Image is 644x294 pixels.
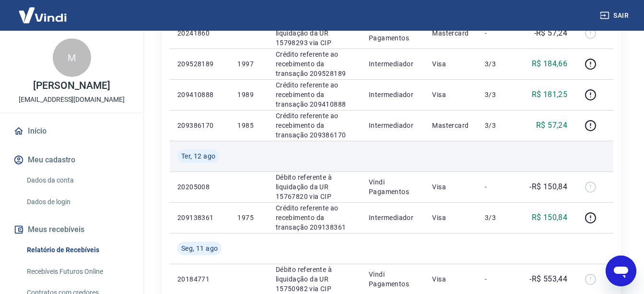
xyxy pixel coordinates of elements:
a: Dados da conta [23,171,132,190]
span: Seg, 11 ago [181,244,218,253]
p: Crédito referente ao recebimento da transação 209138361 [276,203,353,232]
p: R$ 181,25 [532,89,568,100]
p: [PERSON_NAME] [33,81,110,91]
button: Sair [598,7,632,24]
button: Meus recebíveis [12,219,132,240]
p: Vindi Pagamentos [369,24,417,43]
p: 20205008 [177,182,222,192]
button: Meu cadastro [12,149,132,171]
img: Vindi [12,0,74,30]
p: Visa [432,90,469,99]
p: Vindi Pagamentos [369,269,417,289]
p: 20241860 [177,28,222,38]
p: Mastercard [432,121,469,130]
p: 20184771 [177,274,222,284]
p: 209138361 [177,213,222,222]
a: Dados de login [23,192,132,212]
p: R$ 150,84 [532,212,568,223]
p: Visa [432,274,469,284]
iframe: Botão para abrir a janela de mensagens [606,256,636,286]
a: Recebíveis Futuros Online [23,262,132,282]
p: 209528189 [177,59,222,69]
p: Crédito referente ao recebimento da transação 209386170 [276,111,353,140]
p: 1975 [237,213,260,222]
p: Intermediador [369,59,417,69]
p: 209386170 [177,121,222,130]
p: Intermediador [369,213,417,222]
p: Visa [432,213,469,222]
p: Intermediador [369,90,417,99]
p: Visa [432,59,469,69]
p: - [485,274,513,284]
p: 3/3 [485,121,513,130]
p: -R$ 150,84 [529,181,567,193]
p: R$ 57,24 [536,120,567,131]
p: 3/3 [485,213,513,222]
p: -R$ 553,44 [529,273,567,285]
p: R$ 184,66 [532,58,568,70]
p: 209410888 [177,90,222,99]
span: Ter, 12 ago [181,151,215,161]
p: Intermediador [369,121,417,130]
p: 3/3 [485,90,513,99]
p: 3/3 [485,59,513,69]
p: Débito referente à liquidação da UR 15750982 via CIP [276,265,353,294]
p: Visa [432,182,469,192]
p: Crédito referente ao recebimento da transação 209410888 [276,80,353,109]
p: - [485,182,513,192]
p: - [485,28,513,38]
p: Débito referente à liquidação da UR 15767820 via CIP [276,172,353,201]
p: Crédito referente ao recebimento da transação 209528189 [276,49,353,78]
p: -R$ 57,24 [534,27,568,39]
p: 1989 [237,90,260,99]
a: Relatório de Recebíveis [23,240,132,260]
div: M [53,38,91,77]
p: Mastercard [432,28,469,38]
p: Débito referente à liquidação da UR 15798293 via CIP [276,19,353,48]
p: [EMAIL_ADDRESS][DOMAIN_NAME] [19,95,125,105]
a: Início [12,121,132,142]
p: 1997 [237,59,260,69]
p: 1985 [237,121,260,130]
p: Vindi Pagamentos [369,177,417,196]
